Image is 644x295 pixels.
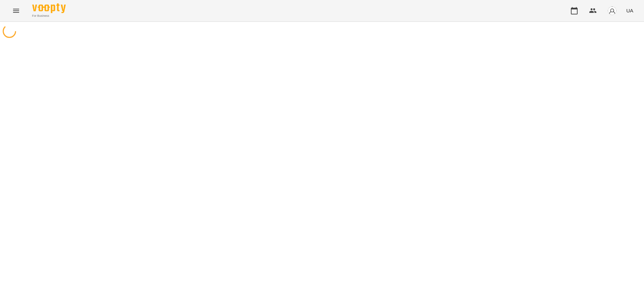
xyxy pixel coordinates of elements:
img: avatar_s.png [607,6,617,15]
span: UA [626,7,633,14]
button: UA [624,4,636,17]
button: Menu [8,3,24,19]
span: For Business [32,14,66,18]
img: Voopty Logo [32,3,66,13]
